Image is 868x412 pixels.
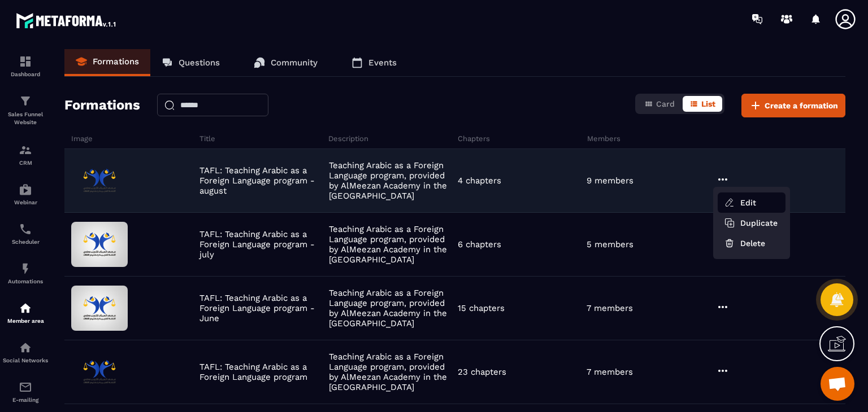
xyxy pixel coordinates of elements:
[64,94,140,117] h2: Formations
[150,49,231,76] a: Questions
[3,160,48,166] p: CRM
[328,134,455,143] h6: Description
[340,49,408,76] a: Events
[71,134,197,143] h6: Image
[19,55,32,68] img: formation
[179,58,220,68] p: Questions
[64,49,150,76] a: Formations
[199,134,326,143] h6: Title
[718,213,785,233] button: Duplicate
[3,357,48,363] p: Social Networks
[821,367,854,401] div: Open chat
[19,222,32,236] img: scheduler
[71,286,128,331] img: formation-background
[19,341,32,354] img: social-network
[3,397,48,403] p: E-mailing
[3,253,48,293] a: automationsautomationsAutomations
[3,199,48,205] p: Webinar
[656,99,675,108] span: Card
[3,278,48,284] p: Automations
[587,303,633,313] p: 7 members
[368,58,397,68] p: Events
[199,229,323,260] p: TAFL: Teaching Arabic as a Foreign Language program - july
[19,380,32,394] img: email
[458,367,506,377] p: 23 chapters
[3,239,48,245] p: Scheduler
[329,288,452,328] p: Teaching Arabic as a Foreign Language program, provided by AlMeezan Academy in the [GEOGRAPHIC_DATA]
[458,134,584,143] h6: Chapters
[19,301,32,315] img: automations
[458,239,501,249] p: 6 chapters
[16,10,118,30] img: logo
[701,99,715,108] span: List
[3,332,48,372] a: social-networksocial-networkSocial Networks
[3,293,48,332] a: automationsautomationsMember area
[199,362,323,382] p: TAFL: Teaching Arabic as a Foreign Language program
[71,158,128,203] img: formation-background
[19,262,32,275] img: automations
[3,214,48,253] a: schedulerschedulerScheduler
[718,233,785,253] button: Delete
[587,367,633,377] p: 7 members
[718,192,785,213] button: Edit
[3,318,48,324] p: Member area
[19,94,32,108] img: formation
[683,96,722,112] button: List
[587,239,633,249] p: 5 members
[587,176,633,186] p: 9 members
[199,293,323,323] p: TAFL: Teaching Arabic as a Foreign Language program - June
[458,176,501,186] p: 4 chapters
[271,58,318,68] p: Community
[19,143,32,157] img: formation
[741,94,845,117] button: Create a formation
[3,86,48,135] a: formationformationSales Funnel Website
[3,111,48,126] p: Sales Funnel Website
[765,100,838,111] span: Create a formation
[637,96,682,112] button: Card
[329,224,452,265] p: Teaching Arabic as a Foreign Language program, provided by AlMeezan Academy in the [GEOGRAPHIC_DATA]
[329,352,452,392] p: Teaching Arabic as a Foreign Language program, provided by AlMeezan Academy in the [GEOGRAPHIC_DATA]
[93,56,139,67] p: Formations
[71,349,128,395] img: formation-background
[329,160,452,201] p: Teaching Arabic as a Foreign Language program, provided by AlMeezan Academy in the [GEOGRAPHIC_DATA]
[242,49,329,76] a: Community
[458,303,505,313] p: 15 chapters
[3,135,48,174] a: formationformationCRM
[3,372,48,411] a: emailemailE-mailing
[71,222,128,267] img: formation-background
[3,71,48,77] p: Dashboard
[3,174,48,214] a: automationsautomationsWebinar
[3,46,48,86] a: formationformationDashboard
[587,134,714,143] h6: Members
[19,183,32,196] img: automations
[199,165,323,196] p: TAFL: Teaching Arabic as a Foreign Language program - august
